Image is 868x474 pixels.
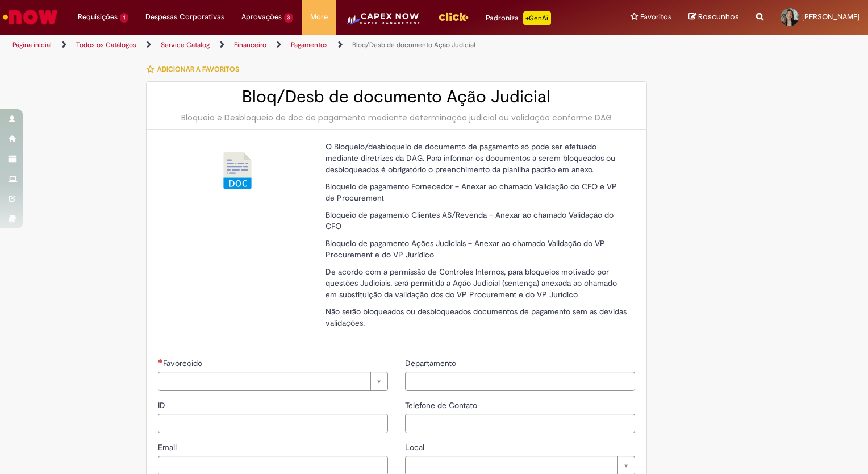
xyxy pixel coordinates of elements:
[291,40,328,49] a: Pagamentos
[325,181,627,203] p: Bloqueio de pagamento Fornecedor – Anexar ao chamado Validação do CFO e VP de Procurement
[405,358,458,368] span: Departamento
[78,11,118,23] span: Requisições
[688,12,739,23] a: Rascunhos
[76,40,136,49] a: Todos os Catálogos
[802,12,859,22] span: [PERSON_NAME]
[698,11,739,22] span: Rascunhos
[486,11,551,25] div: Padroniza
[158,112,635,123] div: Bloqueio e Desbloqueio de doc de pagamento mediante determinação judicial ou validação conforme DAG
[640,11,671,23] span: Favoritos
[523,11,551,25] p: +GenAi
[352,40,475,49] a: Bloq/Desb de documento Ação Judicial
[120,13,128,23] span: 1
[158,372,388,391] a: Limpar campo Favorecido
[405,414,635,433] input: Telefone de Contato
[1,6,60,28] img: ServiceNow
[157,65,239,74] span: Adicionar a Favoritos
[325,209,627,232] p: Bloqueio de pagamento Clientes AS/Revenda – Anexar ao chamado Validação do CFO
[405,400,479,410] span: Telefone de Contato
[241,11,282,23] span: Aprovações
[12,40,52,49] a: Página inicial
[234,40,266,49] a: Financeiro
[145,11,224,23] span: Despesas Corporativas
[158,400,168,410] span: ID
[163,358,205,368] span: Necessários - Favorecido
[438,8,469,25] img: click_logo_yellow_360x200.png
[325,266,627,300] p: De acordo com a permissão de Controles Internos, para bloqueios motivado por questões Judiciais, ...
[158,442,179,452] span: Email
[325,238,627,260] p: Bloqueio de pagamento Ações Judiciais – Anexar ao chamado Validação do VP Procurement e do VP Jur...
[158,88,635,106] h2: Bloq/Desb de documento Ação Judicial
[310,11,328,23] span: More
[345,11,420,34] img: CapexLogo5.png
[158,414,388,433] input: ID
[405,442,427,452] span: Local
[146,57,245,81] button: Adicionar a Favoritos
[161,40,210,49] a: Service Catalog
[325,141,627,175] p: O Bloqueio/desbloqueio de documento de pagamento só pode ser efetuado mediante diretrizes da DAG....
[219,152,256,189] img: Bloq/Desb de documento Ação Judicial
[158,359,163,363] span: Necessários
[325,306,627,329] p: Não serão bloqueados ou desbloqueados documentos de pagamento sem as devidas validações.
[284,13,294,23] span: 3
[405,372,635,391] input: Departamento
[9,35,570,56] ul: Trilhas de página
